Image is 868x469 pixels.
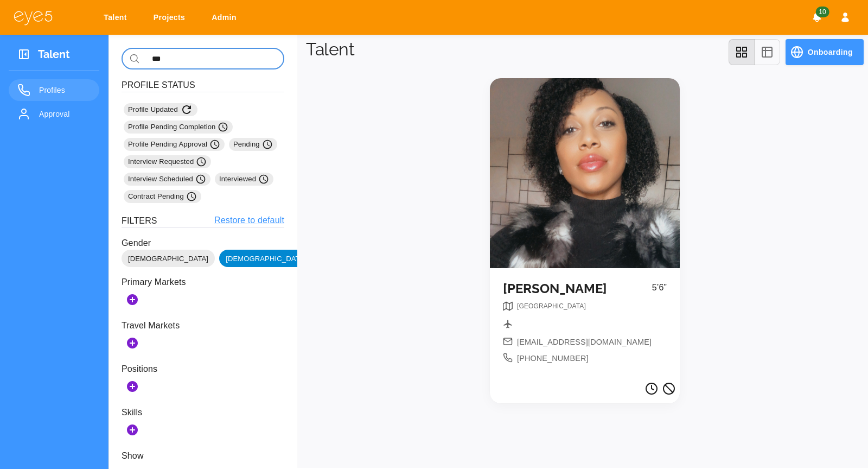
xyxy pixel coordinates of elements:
[122,376,143,397] button: Add Positions
[122,237,284,250] p: Gender
[219,174,269,185] span: Interviewed
[124,173,210,186] div: Interview Scheduled
[128,122,228,132] span: Profile Pending Completion
[128,191,197,202] span: Contract Pending
[97,8,138,28] a: Talent
[517,353,589,365] span: [PHONE_NUMBER]
[122,78,284,92] h6: Profile Status
[124,103,197,116] div: Profile Updated
[128,174,206,185] span: Interview Scheduled
[128,156,207,167] span: Interview Requested
[122,363,284,376] p: Positions
[124,155,211,168] div: Interview Requested
[517,302,586,310] span: [GEOGRAPHIC_DATA]
[122,332,143,354] button: Add Secondary Markets
[729,39,780,65] div: view
[306,39,354,60] h1: Talent
[122,449,284,462] p: Show
[39,84,91,97] span: Profiles
[219,253,312,264] span: [DEMOGRAPHIC_DATA]
[124,121,233,134] div: Profile Pending Completion
[233,139,273,150] span: Pending
[128,103,193,116] span: Profile Updated
[128,139,220,150] span: Profile Pending Approval
[122,406,284,419] p: Skills
[122,419,143,441] button: Add Skills
[13,10,53,26] img: eye5
[146,8,196,28] a: Projects
[503,281,652,297] h5: [PERSON_NAME]
[786,39,864,65] button: Onboarding
[754,39,780,65] button: table
[229,138,277,151] div: Pending
[124,190,201,203] div: Contract Pending
[214,214,284,227] a: Restore to default
[39,107,91,121] span: Approval
[729,39,755,65] button: grid
[9,103,99,125] a: Approval
[652,281,667,301] p: 5’6”
[124,138,225,151] div: Profile Pending Approval
[517,337,652,348] span: [EMAIL_ADDRESS][DOMAIN_NAME]
[815,7,829,17] span: 10
[122,289,143,310] button: Add Markets
[517,301,586,315] nav: breadcrumb
[807,8,827,27] button: Notifications
[219,250,312,267] div: [DEMOGRAPHIC_DATA]
[122,250,215,267] div: [DEMOGRAPHIC_DATA]
[38,48,70,65] h3: Talent
[490,78,680,378] a: [PERSON_NAME]5’6”breadcrumb[EMAIL_ADDRESS][DOMAIN_NAME][PHONE_NUMBER]
[122,276,284,289] p: Primary Markets
[205,8,247,28] a: Admin
[122,319,284,332] p: Travel Markets
[122,214,157,227] h6: Filters
[122,253,215,264] span: [DEMOGRAPHIC_DATA]
[9,79,99,101] a: Profiles
[215,173,273,186] div: Interviewed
